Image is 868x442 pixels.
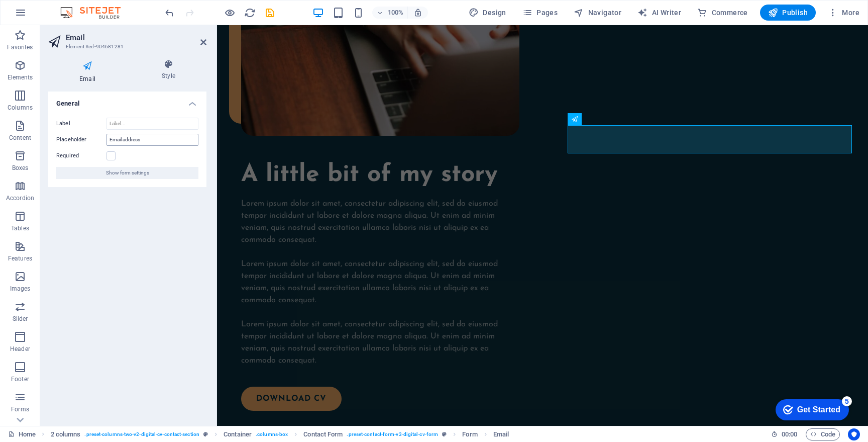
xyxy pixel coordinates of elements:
[51,428,509,440] nav: breadcrumb
[56,118,106,130] label: Label
[48,92,206,110] h4: General
[131,59,206,80] h4: Style
[10,345,30,353] p: Header
[264,7,276,19] button: save
[771,428,798,440] h6: Session time
[768,8,808,18] span: Publish
[8,254,32,262] p: Features
[303,428,343,440] span: Click to select. Double-click to edit
[810,428,835,440] span: Code
[56,150,106,162] label: Required
[493,428,509,440] span: Click to select. Double-click to edit
[12,164,29,172] p: Boxes
[10,285,31,293] p: Images
[462,428,477,440] span: Click to select. Double-click to edit
[6,194,34,202] p: Accordion
[413,8,422,17] i: On resize automatically adjust zoom level to fit chosen device.
[84,428,199,440] span: . preset-columns-two-v2-digital-cv-contact-section
[697,8,748,18] span: Commerce
[372,7,408,19] button: 100%
[66,42,186,51] h3: Element #ed-904681281
[760,5,816,21] button: Publish
[66,33,206,42] h2: Email
[347,428,438,440] span: . preset-contact-form-v3-digital-cv-form
[782,428,797,440] span: 00 00
[8,5,81,26] div: Get Started 5 items remaining, 0% complete
[256,428,288,440] span: . columns-box
[163,7,175,19] button: undo
[522,8,558,18] span: Pages
[51,428,81,440] span: Click to select. Double-click to edit
[203,431,208,437] i: This element is a customizable preset
[106,167,149,179] span: Show form settings
[828,8,859,18] span: More
[244,7,256,19] i: Reload page
[264,7,276,19] i: Save (Ctrl+S)
[13,315,28,323] p: Slider
[637,8,681,18] span: AI Writer
[56,167,198,179] button: Show form settings
[106,134,198,146] input: Placeholder...
[58,7,133,19] img: Editor Logo
[74,2,84,12] div: 5
[789,430,790,438] span: :
[56,134,106,146] label: Placeholder
[164,7,175,19] i: Undo: Delete elements (Ctrl+Z)
[30,11,73,20] div: Get Started
[8,73,33,81] p: Elements
[570,5,625,21] button: Navigator
[11,375,29,383] p: Footer
[848,428,860,440] button: Usercentrics
[106,118,198,130] input: Label...
[824,5,863,21] button: More
[469,8,506,18] span: Design
[806,428,840,440] button: Code
[11,405,29,413] p: Forms
[633,5,685,21] button: AI Writer
[518,5,562,21] button: Pages
[244,7,256,19] button: reload
[465,5,510,21] div: Design (Ctrl+Alt+Y)
[11,224,29,232] p: Tables
[224,428,252,440] span: Click to select. Double-click to edit
[48,59,131,83] h4: Email
[8,104,33,112] p: Columns
[574,8,621,18] span: Navigator
[693,5,752,21] button: Commerce
[224,7,236,19] button: Click here to leave preview mode and continue editing
[7,43,33,51] p: Favorites
[8,428,36,440] a: Click to cancel selection. Double-click to open Pages
[9,134,31,142] p: Content
[442,431,447,437] i: This element is a customizable preset
[387,7,403,19] h6: 100%
[465,5,510,21] button: Design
